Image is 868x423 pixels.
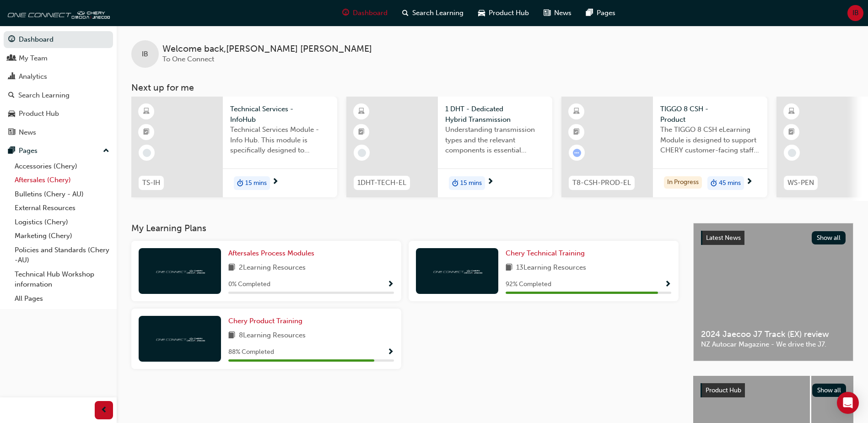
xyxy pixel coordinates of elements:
span: News [554,8,571,18]
span: TIGGO 8 CSH - Product [660,104,760,125]
a: TS-IHTechnical Services - InfoHubTechnical Services Module - Info Hub. This module is specificall... [131,97,337,197]
a: 1DHT-TECH-EL1 DHT - Dedicated Hybrid TransmissionUnderstanding transmission types and the relevan... [346,97,552,197]
span: learningRecordVerb_ATTEMPT-icon [573,149,581,157]
h3: Next up for me [117,82,868,93]
span: car-icon [8,110,15,118]
button: IB [847,5,863,21]
a: Technical Hub Workshop information [11,267,113,292]
span: NZ Autocar Magazine - We drive the J7. [701,339,846,350]
span: Dashboard [353,8,388,18]
span: Search Learning [412,8,464,18]
button: Show Progress [664,279,671,290]
div: Pages [19,146,38,156]
img: oneconnect [5,4,110,22]
span: 13 Learning Resources [516,262,586,274]
span: 15 mins [460,178,482,189]
span: next-icon [746,178,753,186]
a: My Team [4,50,113,67]
span: IB [142,49,148,60]
a: Product Hub [4,105,113,122]
span: learningResourceType_ELEARNING-icon [573,106,580,118]
span: booktick-icon [788,126,795,138]
span: learningResourceType_ELEARNING-icon [358,106,365,118]
span: pages-icon [586,7,593,19]
span: 92 % Completed [506,279,551,290]
span: news-icon [544,7,550,19]
a: Analytics [4,68,113,85]
span: next-icon [272,178,279,186]
button: Show all [812,231,846,244]
span: Product Hub [489,8,529,18]
span: The TIGGO 8 CSH eLearning Module is designed to support CHERY customer-facing staff with the prod... [660,125,760,156]
span: 2024 Jaecoo J7 Track (EX) review [701,329,846,340]
a: Search Learning [4,87,113,104]
span: Aftersales Process Modules [228,249,314,257]
span: guage-icon [342,7,349,19]
span: 1 DHT - Dedicated Hybrid Transmission [445,104,545,125]
a: Chery Technical Training [506,248,588,259]
a: guage-iconDashboard [335,4,395,22]
span: Show Progress [664,281,671,289]
span: Product Hub [706,386,741,394]
a: Aftersales Process Modules [228,248,318,259]
div: In Progress [664,176,702,189]
span: pages-icon [8,147,15,155]
h3: My Learning Plans [131,223,679,233]
span: book-icon [228,330,235,342]
span: guage-icon [8,36,15,44]
a: news-iconNews [536,4,579,22]
div: News [19,127,36,138]
span: Technical Services - InfoHub [230,104,330,125]
span: book-icon [506,262,512,274]
span: Show Progress [387,348,394,357]
div: Analytics [19,71,47,82]
span: duration-icon [237,177,243,189]
button: Pages [4,142,113,159]
span: 88 % Completed [228,347,274,358]
span: Pages [597,8,615,18]
span: 45 mins [719,178,741,189]
span: 8 Learning Resources [239,330,306,342]
a: Product HubShow all [701,383,846,398]
span: Welcome back , [PERSON_NAME] [PERSON_NAME] [162,44,372,54]
a: External Resources [11,201,113,215]
span: people-icon [8,54,15,63]
span: next-icon [487,178,494,186]
img: oneconnect [432,266,482,275]
a: Bulletins (Chery - AU) [11,187,113,201]
span: learningRecordVerb_NONE-icon [143,149,151,157]
span: learningResourceType_ELEARNING-icon [143,106,150,118]
a: News [4,124,113,141]
div: Open Intercom Messenger [837,392,859,414]
span: WS-PEN [787,178,814,188]
a: Chery Product Training [228,316,306,326]
span: chart-icon [8,73,15,81]
span: booktick-icon [573,126,580,138]
span: booktick-icon [143,126,150,138]
span: 2 Learning Resources [239,262,306,274]
a: All Pages [11,292,113,306]
span: duration-icon [452,177,458,189]
a: Policies and Standards (Chery -AU) [11,243,113,267]
a: pages-iconPages [579,4,623,22]
span: Chery Technical Training [506,249,585,257]
img: oneconnect [155,266,205,275]
div: My Team [19,53,48,64]
span: 1DHT-TECH-EL [357,178,406,188]
a: Latest NewsShow all2024 Jaecoo J7 Track (EX) reviewNZ Autocar Magazine - We drive the J7. [693,223,853,361]
span: TS-IH [142,178,160,188]
span: book-icon [228,262,235,274]
a: Dashboard [4,31,113,48]
div: Product Hub [19,108,59,119]
span: Technical Services Module - Info Hub. This module is specifically designed to address the require... [230,125,330,156]
span: learningRecordVerb_NONE-icon [788,149,796,157]
span: prev-icon [101,405,108,416]
div: Search Learning [18,90,70,101]
a: search-iconSearch Learning [395,4,471,22]
a: Marketing (Chery) [11,229,113,243]
span: search-icon [8,92,15,100]
span: booktick-icon [358,126,365,138]
img: oneconnect [155,334,205,343]
button: DashboardMy TeamAnalyticsSearch LearningProduct HubNews [4,29,113,142]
